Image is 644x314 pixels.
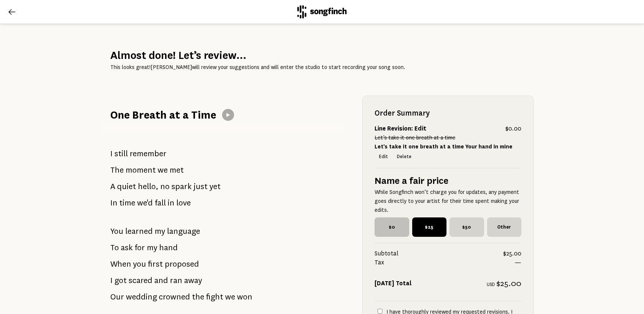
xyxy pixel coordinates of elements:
[125,224,153,239] span: learned
[167,224,200,239] span: language
[155,195,166,210] span: fall
[154,273,168,288] span: and
[487,282,495,287] span: USD
[158,163,168,178] span: we
[110,289,124,304] span: Our
[375,144,512,150] strong: Let’s take it one breath at a time Your hand in mine
[206,289,223,304] span: fight
[129,273,152,288] span: scared
[176,195,191,210] span: love
[487,217,522,237] span: Other
[110,224,123,239] span: You
[171,179,192,194] span: spark
[121,240,133,255] span: ask
[496,279,521,288] span: $25.00
[170,163,184,178] span: met
[110,273,113,288] span: I
[168,195,174,210] span: in
[505,124,521,133] span: $0.00
[110,240,119,255] span: To
[114,273,127,288] span: got
[375,174,521,188] h5: Name a fair price
[117,179,136,194] span: quiet
[237,289,252,304] span: won
[412,217,447,237] span: $25
[375,217,409,237] span: $0
[192,289,204,304] span: the
[170,273,182,288] span: ran
[110,257,131,271] span: When
[375,108,521,118] h2: Order Summary
[503,249,521,258] span: $25.00
[110,63,534,72] p: This looks great! [PERSON_NAME] will review your suggestions and will enter the studio to start r...
[110,163,124,178] span: The
[209,179,221,194] span: yet
[119,195,135,210] span: time
[375,188,521,214] p: While Songfinch won’t charge you for updates, any payment goes directly to your artist for their ...
[159,289,190,304] span: crowned
[375,280,412,287] strong: [DATE] Total
[375,125,426,132] strong: Line Revision: Edit
[110,179,115,194] span: A
[515,258,521,267] span: —
[135,240,145,255] span: for
[160,179,170,194] span: no
[375,249,503,258] span: Subtotal
[165,257,199,271] span: proposed
[126,289,157,304] span: wedding
[378,309,382,314] input: I have thoroughly reviewed my requested revisions. I understand that once these are submitted, I ...
[147,240,157,255] span: my
[449,217,484,237] span: $50
[133,257,146,271] span: you
[392,151,416,162] button: Delete
[148,257,163,271] span: first
[184,273,202,288] span: away
[137,195,153,210] span: we'd
[110,146,113,161] span: I
[155,224,165,239] span: my
[110,107,216,122] h1: One Breath at a Time
[225,289,235,304] span: we
[138,179,158,194] span: hello,
[375,258,515,267] span: Tax
[130,146,167,161] span: remember
[110,195,117,210] span: In
[114,146,128,161] span: still
[110,48,534,63] h2: Almost done! Let’s review...
[375,151,392,162] button: Edit
[193,179,208,194] span: just
[375,135,455,141] s: Let’s take it one breath at a time
[126,163,156,178] span: moment
[159,240,178,255] span: hand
